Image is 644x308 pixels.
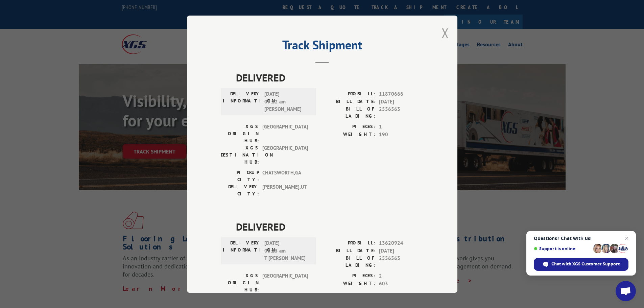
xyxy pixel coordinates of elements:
span: 2 [379,272,424,280]
label: XGS ORIGIN HUB: [221,123,259,144]
label: WEIGHT: [322,131,376,138]
span: [PERSON_NAME] , UT [262,183,308,197]
span: [DATE] 08:15 am T [PERSON_NAME] [264,239,310,262]
span: Chat with XGS Customer Support [551,261,620,267]
span: 603 [379,280,424,287]
label: PROBILL: [322,239,376,247]
label: DELIVERY CITY: [221,183,259,197]
span: 11870666 [379,90,424,98]
span: Support is online [534,246,591,251]
span: 13620924 [379,239,424,247]
label: XGS DESTINATION HUB: [221,144,259,166]
span: [DATE] [379,98,424,105]
label: PIECES: [322,123,376,131]
button: Close modal [442,24,449,42]
span: [GEOGRAPHIC_DATA] [262,272,308,293]
span: Close chat [623,234,631,242]
span: DELIVERED [236,219,424,234]
span: DELIVERED [236,70,424,85]
span: [DATE] 09:12 am [PERSON_NAME] [264,90,310,113]
h2: Track Shipment [221,40,424,53]
label: BILL DATE: [322,247,376,255]
span: [GEOGRAPHIC_DATA] [262,144,308,166]
span: 190 [379,131,424,138]
span: 2556563 [379,105,424,120]
span: 1 [379,123,424,131]
div: Open chat [616,281,636,301]
span: Questions? Chat with us! [534,236,628,241]
label: PIECES: [322,272,376,280]
div: Chat with XGS Customer Support [534,258,628,271]
span: CHATSWORTH , GA [262,169,308,183]
label: PROBILL: [322,90,376,98]
label: DELIVERY INFORMATION: [223,239,261,262]
label: XGS ORIGIN HUB: [221,272,259,293]
label: BILL OF LADING: [322,105,376,120]
label: BILL OF LADING: [322,255,376,269]
label: DELIVERY INFORMATION: [223,90,261,113]
label: BILL DATE: [322,98,376,105]
span: [DATE] [379,247,424,255]
span: [GEOGRAPHIC_DATA] [262,123,308,144]
label: PICKUP CITY: [221,169,259,183]
label: WEIGHT: [322,280,376,287]
span: 2556563 [379,255,424,269]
